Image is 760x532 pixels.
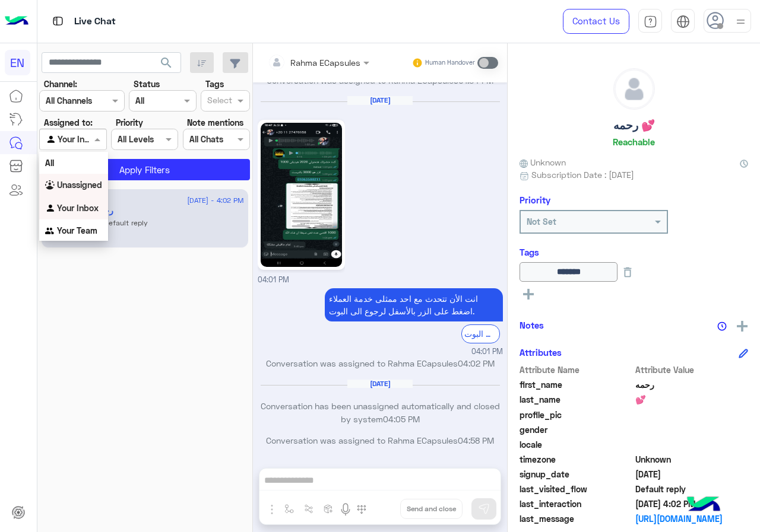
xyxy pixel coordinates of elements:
span: last_message [520,512,633,525]
h6: [DATE] [347,380,413,388]
label: Channel: [44,78,77,90]
img: add [737,321,748,332]
span: 04:02 PM [458,358,495,368]
span: locale [520,438,633,451]
span: 04:05 PM [383,414,420,424]
label: Priority [116,116,143,129]
span: : Default reply [93,218,148,227]
span: signup_date [520,468,633,480]
span: Unknown [635,453,749,466]
span: Subscription Date : [DATE] [531,168,634,181]
b: Your Team [57,225,97,235]
button: search [152,52,181,78]
p: Conversation was assigned to Rahma ECapsules [258,357,503,369]
span: gender [520,423,633,436]
img: 1293241735542049.jpg [261,123,342,267]
span: رحمه [635,378,749,391]
span: profile_pic [520,409,633,421]
span: Default reply [635,483,749,495]
span: timezone [520,453,633,466]
img: tab [644,15,657,28]
img: profile [733,14,748,29]
b: All [45,158,54,168]
p: Conversation was assigned to Rahma ECapsules [258,434,503,447]
span: search [159,56,173,70]
ng-dropdown-panel: Options list [39,152,108,241]
span: 04:01 PM [258,275,289,284]
span: 2025-08-12T13:02:05.076Z [635,498,749,510]
span: 04:01 PM [471,346,503,358]
a: tab [638,9,662,34]
label: Tags [205,78,224,90]
button: Send and close [400,499,463,519]
b: Your Inbox [57,203,99,213]
span: 2024-03-09T14:54:01.384Z [635,468,749,480]
span: null [635,438,749,451]
img: Logo [5,9,28,34]
span: Attribute Name [520,364,633,376]
h6: Tags [520,247,748,257]
img: hulul-logo.png [683,485,724,526]
span: last_interaction [520,498,633,510]
span: 04:58 PM [458,435,494,445]
img: INBOX.AGENTFILTER.UNASSIGNED [45,180,57,192]
a: Contact Us [563,9,629,34]
img: notes [717,321,727,331]
h6: [DATE] [347,96,413,104]
span: first_name [520,378,633,391]
span: last_name [520,393,633,406]
span: last_visited_flow [520,483,633,495]
label: Assigned to: [44,116,93,129]
b: Unassigned [57,180,102,190]
span: 01:34 PM [458,75,493,85]
h6: Priority [520,195,550,205]
div: Select [205,94,232,109]
span: 💕 [635,393,749,406]
p: Live Chat [74,14,116,30]
h6: Attributes [520,347,562,358]
img: defaultAdmin.png [614,69,654,109]
button: Apply Filters [39,159,250,180]
div: EN [5,50,30,75]
p: 12/8/2025, 4:01 PM [325,288,503,321]
span: Attribute Value [635,364,749,376]
img: tab [50,14,65,28]
img: INBOX.AGENTFILTER.YOURTEAM [45,226,57,238]
h6: Reachable [613,136,655,147]
h6: Notes [520,320,544,330]
h5: رحمه 💕 [613,119,655,132]
a: [URL][DOMAIN_NAME] [635,512,749,525]
span: null [635,423,749,436]
span: [DATE] - 4:02 PM [187,195,243,206]
div: الرجوع الى البوت [461,324,500,343]
img: INBOX.AGENTFILTER.YOURINBOX [45,203,57,215]
p: Conversation has been unassigned automatically and closed by system [258,400,503,425]
label: Status [134,78,160,90]
small: Human Handover [425,58,475,68]
label: Note mentions [187,116,243,129]
span: Unknown [520,156,566,168]
img: tab [676,15,690,28]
